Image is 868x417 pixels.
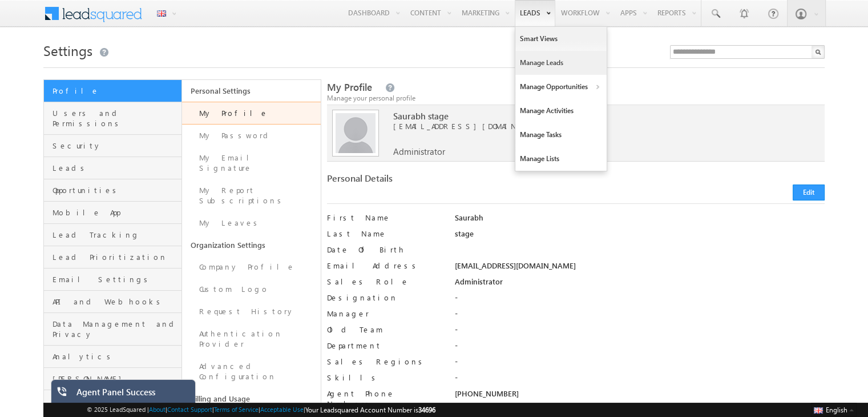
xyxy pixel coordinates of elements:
div: - [454,340,825,356]
div: Manage your personal profile [327,93,825,103]
a: My Password [182,125,320,147]
a: Leads [44,157,181,179]
div: Personal Details [327,173,570,189]
span: Email Settings [53,274,179,284]
a: Telephony [44,390,181,412]
div: Saurabh [454,212,825,228]
label: Department [327,340,442,351]
a: Terms of Service [214,406,259,413]
span: Your Leadsquared Account Number is [305,406,435,414]
label: Manager [327,308,442,319]
a: Manage Activities [515,99,607,123]
a: Request History [182,300,320,323]
div: - [454,356,825,372]
span: Data Management and Privacy [53,319,179,339]
span: [PERSON_NAME] [53,374,179,384]
span: Settings [43,41,92,59]
a: Manage Leads [515,51,607,75]
a: Lead Tracking [44,224,181,246]
span: Users and Permissions [53,108,179,129]
span: [EMAIL_ADDRESS][DOMAIN_NAME] [393,121,792,131]
a: Organization Settings [182,234,320,256]
a: Profile [44,80,181,102]
span: Lead Tracking [53,230,179,240]
a: Authentication Provider [182,323,320,355]
a: Security [44,135,181,157]
label: First Name [327,212,442,223]
label: Old Team [327,324,442,335]
div: [EMAIL_ADDRESS][DOMAIN_NAME] [454,260,825,276]
label: Last Name [327,228,442,239]
span: API and Webhooks [53,296,179,307]
span: Leads [53,163,179,173]
a: API and Webhooks [44,291,181,313]
a: Email Settings [44,268,181,291]
span: Opportunities [53,185,179,195]
div: Agent Panel Success [76,387,187,403]
span: 34696 [418,406,435,414]
a: My Profile [182,102,320,125]
div: [PHONE_NUMBER] [454,388,825,404]
div: - [454,372,825,388]
a: Opportunities [44,179,181,202]
div: - [454,292,825,308]
span: Profile [53,86,179,96]
a: Manage Opportunities [515,75,607,99]
div: - [454,308,825,324]
span: Analytics [53,351,179,362]
label: Sales Role [327,276,442,287]
a: Manage Lists [515,147,607,171]
a: Mobile App [44,202,181,224]
div: - [454,324,825,340]
a: My Email Signature [182,147,320,179]
a: Billing and Usage [182,388,320,410]
div: Administrator [454,276,825,292]
span: My Profile [327,81,372,94]
span: Lead Prioritization [53,252,179,262]
label: Agent Phone Numbers [327,388,442,409]
a: Advanced Configuration [182,355,320,388]
a: Company Profile [182,256,320,278]
a: Data Management and Privacy [44,313,181,346]
a: Acceptable Use [260,406,304,413]
a: Manage Tasks [515,123,607,147]
span: Security [53,141,179,151]
a: Analytics [44,346,181,368]
span: English [826,406,847,414]
label: Sales Regions [327,356,442,367]
span: Mobile App [53,207,179,218]
span: Administrator [393,146,445,157]
span: Saurabh stage [393,111,792,121]
a: Custom Logo [182,278,320,300]
a: About [149,406,165,413]
label: Designation [327,292,442,303]
a: Contact Support [167,406,212,413]
a: Users and Permissions [44,102,181,135]
label: Email Address [327,260,442,271]
button: Edit [793,185,825,201]
a: Personal Settings [182,80,320,102]
a: [PERSON_NAME] [44,368,181,390]
a: My Report Subscriptions [182,179,320,212]
label: Skills [327,372,442,383]
a: Smart Views [515,27,607,51]
a: My Leaves [182,212,320,234]
label: Date Of Birth [327,244,442,255]
div: stage [454,228,825,244]
a: Lead Prioritization [44,246,181,268]
span: © 2025 LeadSquared | | | | | [87,404,435,415]
button: English [811,403,857,416]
